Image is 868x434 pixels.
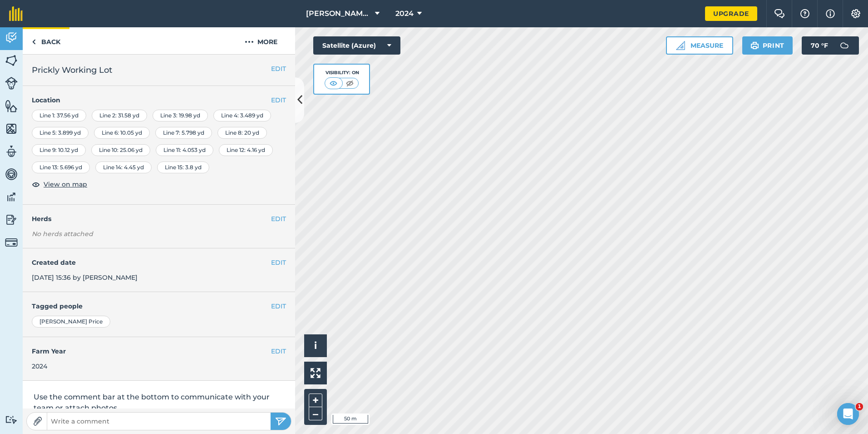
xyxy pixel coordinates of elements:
img: svg+xml;base64,PHN2ZyB4bWxucz0iaHR0cDovL3d3dy53My5vcmcvMjAwMC9zdmciIHdpZHRoPSIyMCIgaGVpZ2h0PSIyNC... [245,36,254,47]
img: svg+xml;base64,PHN2ZyB4bWxucz0iaHR0cDovL3d3dy53My5vcmcvMjAwMC9zdmciIHdpZHRoPSI1MCIgaGVpZ2h0PSI0MC... [344,79,355,88]
img: svg+xml;base64,PHN2ZyB4bWxucz0iaHR0cDovL3d3dy53My5vcmcvMjAwMC9zdmciIHdpZHRoPSI5IiBoZWlnaHQ9IjI0Ii... [32,36,36,47]
div: Line 14 : 4.45 yd [95,161,152,173]
div: Line 5 : 3.899 yd [32,127,89,139]
div: Line 3 : 19.98 yd [153,110,208,121]
img: Four arrows, one pointing top left, one top right, one bottom right and the last bottom left [311,368,321,378]
div: Line 2 : 31.58 yd [92,110,147,121]
button: EDIT [271,214,286,224]
button: Print [742,36,793,55]
input: Write a comment [47,415,271,428]
h2: Prickly Working Lot [32,64,286,76]
img: svg+xml;base64,PD94bWwgdmVyc2lvbj0iMS4wIiBlbmNvZGluZz0idXRmLTgiPz4KPCEtLSBHZW5lcmF0b3I6IEFkb2JlIE... [5,190,18,204]
img: svg+xml;base64,PD94bWwgdmVyc2lvbj0iMS4wIiBlbmNvZGluZz0idXRmLTgiPz4KPCEtLSBHZW5lcmF0b3I6IEFkb2JlIE... [5,415,18,424]
img: svg+xml;base64,PD94bWwgdmVyc2lvbj0iMS4wIiBlbmNvZGluZz0idXRmLTgiPz4KPCEtLSBHZW5lcmF0b3I6IEFkb2JlIE... [835,36,853,55]
div: Line 11 : 4.053 yd [156,144,213,156]
div: [PERSON_NAME] Price [32,316,110,328]
button: Measure [666,36,733,55]
img: svg+xml;base64,PD94bWwgdmVyc2lvbj0iMS4wIiBlbmNvZGluZz0idXRmLTgiPz4KPCEtLSBHZW5lcmF0b3I6IEFkb2JlIE... [5,77,18,90]
div: Line 4 : 3.489 yd [213,110,271,121]
div: Line 6 : 10.05 yd [94,127,150,139]
button: EDIT [271,64,286,74]
div: 2024 [32,361,286,371]
img: svg+xml;base64,PHN2ZyB4bWxucz0iaHR0cDovL3d3dy53My5vcmcvMjAwMC9zdmciIHdpZHRoPSI1MCIgaGVpZ2h0PSI0MC... [328,79,339,88]
img: svg+xml;base64,PD94bWwgdmVyc2lvbj0iMS4wIiBlbmNvZGluZz0idXRmLTgiPz4KPCEtLSBHZW5lcmF0b3I6IEFkb2JlIE... [5,167,18,181]
img: svg+xml;base64,PD94bWwgdmVyc2lvbj0iMS4wIiBlbmNvZGluZz0idXRmLTgiPz4KPCEtLSBHZW5lcmF0b3I6IEFkb2JlIE... [5,145,18,158]
img: svg+xml;base64,PHN2ZyB4bWxucz0iaHR0cDovL3d3dy53My5vcmcvMjAwMC9zdmciIHdpZHRoPSI1NiIgaGVpZ2h0PSI2MC... [5,122,18,136]
a: Upgrade [705,6,757,21]
span: 1 [856,403,863,410]
div: Line 10 : 25.06 yd [91,144,150,156]
span: i [314,340,317,351]
button: Satellite (Azure) [313,36,400,55]
button: EDIT [271,257,286,267]
img: svg+xml;base64,PHN2ZyB4bWxucz0iaHR0cDovL3d3dy53My5vcmcvMjAwMC9zdmciIHdpZHRoPSI1NiIgaGVpZ2h0PSI2MC... [5,54,18,67]
div: Line 12 : 4.16 yd [219,144,273,156]
button: EDIT [271,346,286,356]
img: svg+xml;base64,PHN2ZyB4bWxucz0iaHR0cDovL3d3dy53My5vcmcvMjAwMC9zdmciIHdpZHRoPSI1NiIgaGVpZ2h0PSI2MC... [5,99,18,113]
div: Line 9 : 10.12 yd [32,144,86,156]
button: View on map [32,179,87,190]
img: svg+xml;base64,PHN2ZyB4bWxucz0iaHR0cDovL3d3dy53My5vcmcvMjAwMC9zdmciIHdpZHRoPSIxOCIgaGVpZ2h0PSIyNC... [32,179,40,190]
img: Two speech bubbles overlapping with the left bubble in the forefront [774,9,785,18]
a: Back [23,27,69,54]
span: [PERSON_NAME] and Price Farms [306,8,371,19]
img: Paperclip icon [33,417,42,426]
span: 70 ° F [811,36,828,55]
img: Ruler icon [676,41,685,50]
h4: Location [32,95,286,105]
img: svg+xml;base64,PHN2ZyB4bWxucz0iaHR0cDovL3d3dy53My5vcmcvMjAwMC9zdmciIHdpZHRoPSIxNyIgaGVpZ2h0PSIxNy... [826,8,835,19]
div: Line 15 : 3.8 yd [157,161,209,173]
div: [DATE] 15:36 by [PERSON_NAME] [23,248,295,292]
img: svg+xml;base64,PHN2ZyB4bWxucz0iaHR0cDovL3d3dy53My5vcmcvMjAwMC9zdmciIHdpZHRoPSIxOSIgaGVpZ2h0PSIyNC... [750,40,759,51]
h4: Created date [32,257,286,267]
img: svg+xml;base64,PD94bWwgdmVyc2lvbj0iMS4wIiBlbmNvZGluZz0idXRmLTgiPz4KPCEtLSBHZW5lcmF0b3I6IEFkb2JlIE... [5,236,18,249]
span: View on map [44,179,87,189]
button: EDIT [271,301,286,311]
p: Use the comment bar at the bottom to communicate with your team or attach photos. [34,392,284,414]
div: Line 1 : 37.56 yd [32,110,86,121]
h4: Farm Year [32,346,286,356]
div: Line 13 : 5.696 yd [32,161,90,173]
img: fieldmargin Logo [9,6,23,21]
img: svg+xml;base64,PHN2ZyB4bWxucz0iaHR0cDovL3d3dy53My5vcmcvMjAwMC9zdmciIHdpZHRoPSIyNSIgaGVpZ2h0PSIyNC... [275,416,286,427]
button: EDIT [271,95,286,105]
img: A question mark icon [799,9,810,18]
button: + [309,394,322,407]
div: Line 8 : 20 yd [217,127,267,139]
img: svg+xml;base64,PD94bWwgdmVyc2lvbj0iMS4wIiBlbmNvZGluZz0idXRmLTgiPz4KPCEtLSBHZW5lcmF0b3I6IEFkb2JlIE... [5,31,18,45]
button: i [304,334,327,357]
iframe: Intercom live chat [837,403,859,425]
div: Visibility: On [325,69,359,76]
h4: Tagged people [32,301,286,311]
button: 70 °F [802,36,859,55]
em: No herds attached [32,229,295,239]
div: Line 7 : 5.798 yd [155,127,212,139]
button: – [309,407,322,420]
button: More [227,27,295,54]
span: 2024 [395,8,414,19]
h4: Herds [32,214,295,224]
img: svg+xml;base64,PD94bWwgdmVyc2lvbj0iMS4wIiBlbmNvZGluZz0idXRmLTgiPz4KPCEtLSBHZW5lcmF0b3I6IEFkb2JlIE... [5,213,18,227]
img: A cog icon [850,9,861,18]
